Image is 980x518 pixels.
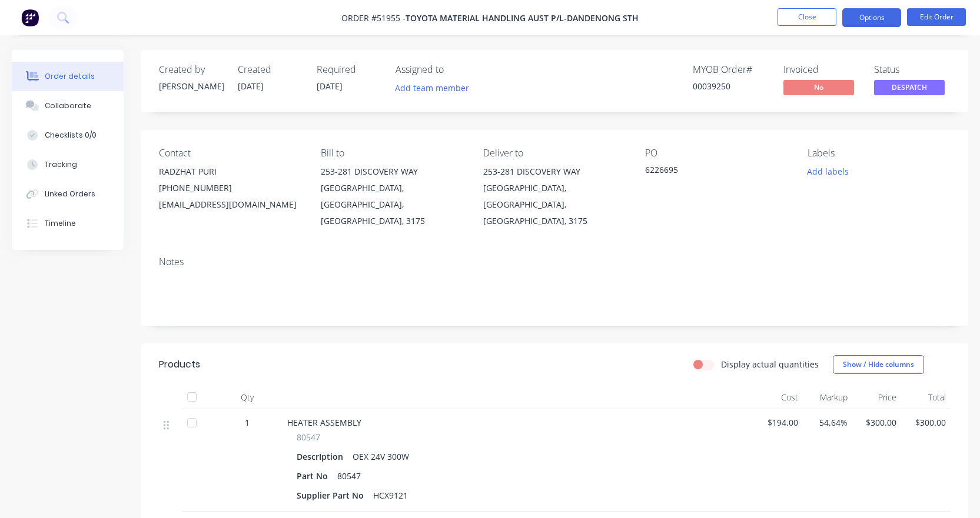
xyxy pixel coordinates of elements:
button: Add team member [389,80,476,96]
div: [PERSON_NAME] [159,80,224,92]
button: Add labels [800,163,855,179]
div: [GEOGRAPHIC_DATA], [GEOGRAPHIC_DATA], [GEOGRAPHIC_DATA], 3175 [321,180,464,229]
div: 253-281 DISCOVERY WAY[GEOGRAPHIC_DATA], [GEOGRAPHIC_DATA], [GEOGRAPHIC_DATA], 3175 [483,163,626,229]
button: Linked Orders [12,179,124,209]
div: DescrIption [297,448,348,465]
span: TOYOTA MATERIAL HANDLING AUST P/L-DANDENONG STH [406,12,639,24]
div: 6226695 [645,163,788,180]
div: Created [238,64,303,75]
button: Options [842,8,901,27]
div: Invoiced [783,64,860,75]
div: [GEOGRAPHIC_DATA], [GEOGRAPHIC_DATA], [GEOGRAPHIC_DATA], 3175 [483,180,626,229]
div: 00039250 [693,80,769,92]
div: Cost [753,386,803,409]
span: $194.00 [758,416,798,429]
div: Contact [159,148,302,159]
div: 253-281 DISCOVERY WAY [483,163,626,180]
span: 80547 [297,431,320,443]
button: Tracking [12,150,124,179]
div: 80547 [333,467,366,484]
button: Add team member [396,80,476,96]
div: Deliver to [483,148,626,159]
span: [DATE] [317,81,343,92]
button: Show / Hide columns [833,355,924,374]
button: Close [778,8,836,26]
span: [DATE] [238,81,264,92]
div: Order details [45,71,95,82]
button: Timeline [12,209,124,238]
div: Part No [297,467,333,484]
div: Bill to [321,148,464,159]
span: HEATER ASSEMBLY [287,417,361,428]
button: Checklists 0/0 [12,121,124,150]
div: Tracking [45,159,77,170]
div: OEX 24V 300W [348,448,414,465]
div: RADZHAT PURI [159,163,302,180]
div: Assigned to [396,64,513,75]
div: [EMAIL_ADDRESS][DOMAIN_NAME] [159,196,302,213]
div: 253-281 DISCOVERY WAY [321,163,464,180]
span: No [783,80,854,95]
div: MYOB Order # [693,64,769,75]
div: Required [317,64,381,75]
div: HCX9121 [368,487,413,504]
div: Notes [159,256,951,268]
div: Products [159,357,200,372]
img: Factory [21,9,39,26]
div: Markup [803,386,852,409]
div: Checklists 0/0 [45,130,97,141]
button: DESPATCH [874,80,945,98]
div: Created by [159,64,224,75]
span: 54.64% [808,416,848,429]
button: Order details [12,62,124,91]
div: Status [874,64,951,75]
div: [PHONE_NUMBER] [159,180,302,196]
div: Collaborate [45,101,91,111]
div: Labels [808,148,951,159]
span: $300.00 [906,416,946,429]
span: $300.00 [857,416,897,429]
div: PO [645,148,788,159]
div: Linked Orders [45,189,95,199]
span: DESPATCH [874,80,945,95]
div: Qty [212,386,283,409]
div: Timeline [45,218,76,229]
div: Price [852,386,902,409]
div: Total [901,386,951,409]
label: Display actual quantities [721,358,819,370]
span: 1 [245,416,250,429]
button: Collaborate [12,91,124,121]
div: RADZHAT PURI[PHONE_NUMBER][EMAIL_ADDRESS][DOMAIN_NAME] [159,163,302,213]
span: Order #51955 - [341,12,406,24]
button: Edit Order [907,8,966,26]
div: 253-281 DISCOVERY WAY[GEOGRAPHIC_DATA], [GEOGRAPHIC_DATA], [GEOGRAPHIC_DATA], 3175 [321,163,464,229]
div: Supplier Part No [297,487,368,504]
